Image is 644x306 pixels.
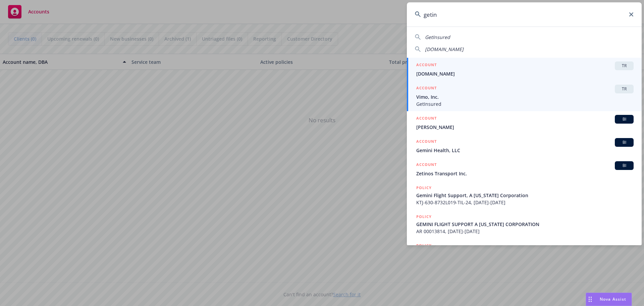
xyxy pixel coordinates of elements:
[407,210,642,238] a: POLICYGEMINI FLIGHT SUPPORT A [US_STATE] CORPORATIONAR 00013814, [DATE]-[DATE]
[618,86,631,92] span: TR
[407,238,642,267] a: POLICY
[618,163,631,169] span: BI
[618,63,631,69] span: TR
[416,242,432,249] h5: POLICY
[416,199,634,206] span: KTJ-630-8732L019-TIL-24, [DATE]-[DATE]
[586,293,632,306] button: Nova Assist
[416,115,437,123] h5: ACCOUNT
[416,61,437,70] h5: ACCOUNT
[416,100,634,107] span: GetInsured
[416,221,634,228] span: GEMINI FLIGHT SUPPORT A [US_STATE] CORPORATION
[416,170,634,177] span: Zetinos Transport Inc.
[618,116,631,122] span: BI
[407,158,642,181] a: ACCOUNTBIZetinos Transport Inc.
[416,85,437,93] h5: ACCOUNT
[407,81,642,111] a: ACCOUNTTRVimo, Inc.GetInsured
[416,213,432,220] h5: POLICY
[416,124,634,131] span: [PERSON_NAME]
[425,34,450,40] span: GetInsured
[425,46,464,52] span: [DOMAIN_NAME]
[416,192,634,199] span: Gemini Flight Support, A [US_STATE] Corporation
[407,111,642,134] a: ACCOUNTBI[PERSON_NAME]
[600,296,626,302] span: Nova Assist
[416,228,634,235] span: AR 00013814, [DATE]-[DATE]
[416,161,437,169] h5: ACCOUNT
[416,93,634,100] span: Vimo, Inc.
[416,147,634,154] span: Gemini Health, LLC
[407,181,642,210] a: POLICYGemini Flight Support, A [US_STATE] CorporationKTJ-630-8732L019-TIL-24, [DATE]-[DATE]
[586,293,594,306] div: Drag to move
[618,139,631,145] span: BI
[407,134,642,158] a: ACCOUNTBIGemini Health, LLC
[416,70,634,77] span: [DOMAIN_NAME]
[407,2,642,27] input: Search...
[407,58,642,81] a: ACCOUNTTR[DOMAIN_NAME]
[416,138,437,146] h5: ACCOUNT
[416,184,432,191] h5: POLICY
